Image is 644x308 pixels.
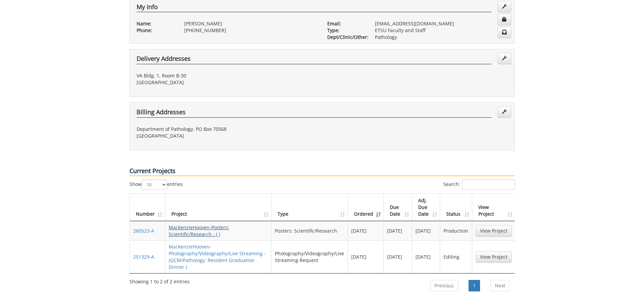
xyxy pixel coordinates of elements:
th: Number: activate to sort column ascending [130,194,165,221]
td: [DATE] [412,240,440,273]
a: View Project [476,251,512,263]
p: [PHONE_NUMBER] [184,27,317,34]
th: Adj. Due Date: activate to sort column ascending [412,194,440,221]
a: Edit Addresses [498,53,511,64]
div: Showing 1 to 2 of 2 entries [129,276,190,285]
a: Change Password [498,14,511,25]
th: Ordered: activate to sort column ascending [348,194,384,221]
input: Search: [462,180,515,190]
th: Project: activate to sort column ascending [165,194,271,221]
p: Name: [137,20,174,27]
td: [DATE] [384,221,412,240]
p: [GEOGRAPHIC_DATA] [137,133,317,139]
p: Current Projects [129,167,515,176]
a: Previous [430,280,458,291]
td: Production [440,221,472,240]
td: Editing [440,240,472,273]
a: MackenzieHooven-Photography/Videography/Live Streaming - (QCM/Pathology: Resident Graduation Dinn... [169,243,266,270]
p: VA Bldg. 1, Room B-30 [137,72,317,79]
h4: Billing Addresses [137,109,492,118]
p: Type: [327,27,365,34]
p: Pathology [375,34,508,41]
th: Status: activate to sort column ascending [440,194,472,221]
a: View Project [476,225,512,237]
p: ETSU Faculty and Staff [375,27,508,34]
td: [DATE] [412,221,440,240]
p: [PERSON_NAME] [184,20,317,27]
td: [DATE] [348,221,384,240]
label: Show entries [129,180,183,190]
a: Change Communication Preferences [498,27,511,38]
td: [DATE] [348,240,384,273]
p: Email: [327,20,365,27]
th: Type: activate to sort column ascending [271,194,348,221]
p: [EMAIL_ADDRESS][DOMAIN_NAME] [375,20,508,27]
td: [DATE] [384,240,412,273]
a: 260523-A [133,228,154,234]
th: View Project: activate to sort column ascending [472,194,515,221]
th: Due Date: activate to sort column ascending [384,194,412,221]
p: Department of Pathology, PO Box 70568 [137,126,317,133]
h4: Delivery Addresses [137,55,492,64]
h4: My Info [137,4,492,13]
a: 251329-A [133,254,154,260]
p: Phone: [137,27,174,34]
a: Edit Addresses [498,106,511,118]
td: Posters: Scientific/Research [271,221,348,240]
p: [GEOGRAPHIC_DATA] [137,79,317,86]
p: Dept/Clinic/Other: [327,34,365,41]
label: Search: [443,180,515,190]
a: 1 [469,280,480,291]
a: Edit Info [498,1,511,13]
select: Showentries [142,180,167,190]
a: Next [491,280,510,291]
td: Photography/Videography/Live Streaming Request [271,240,348,273]
a: MackenzieHooven-Posters: Scientific/Research - ( ) [169,224,229,237]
